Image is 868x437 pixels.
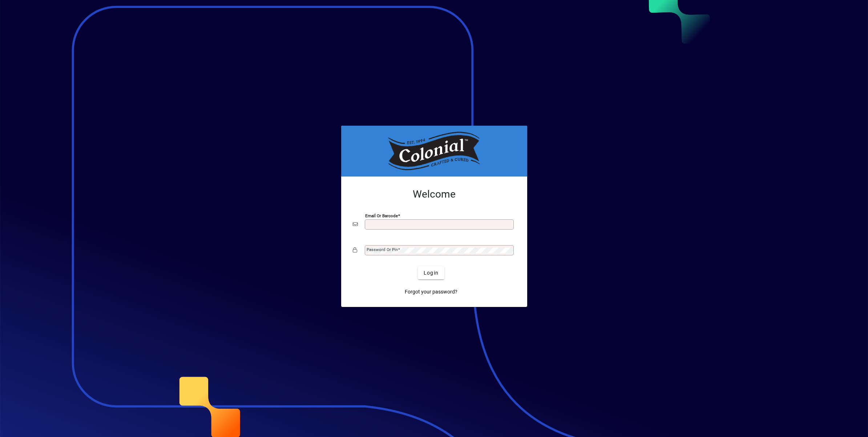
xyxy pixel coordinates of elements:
[418,266,444,279] button: Login
[367,247,398,252] mat-label: Password or Pin
[424,269,439,277] span: Login
[405,288,457,296] span: Forgot your password?
[402,285,460,298] a: Forgot your password?
[365,213,398,218] mat-label: Email or Barcode
[353,188,516,201] h2: Welcome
